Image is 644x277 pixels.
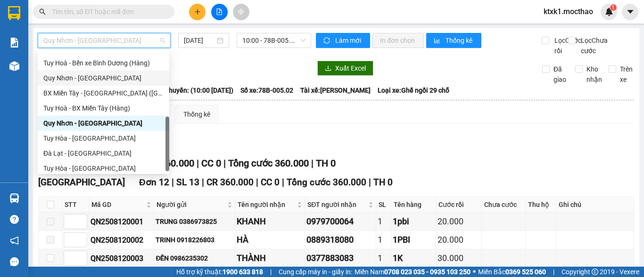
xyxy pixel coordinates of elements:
span: plus [194,8,201,15]
span: Người gửi [157,199,225,210]
span: | [553,267,554,277]
div: Tuy Hoà - BX Miền Tây (Hàng) [38,101,169,116]
span: ktxk1.mocthao [536,6,601,17]
div: Tuy Hoà - Bến xe Bình Dương (Hàng) [38,55,169,71]
span: Thống kê [446,35,474,46]
span: Lọc Chưa cước [577,35,609,56]
span: bar-chart [434,37,442,45]
div: 1K [393,252,434,265]
span: Quy Nhơn - Tuy Hòa [43,33,165,47]
span: Đã giao [550,64,570,85]
div: HÀ [237,233,303,246]
span: download [325,65,331,72]
div: THÀNH [237,252,303,265]
span: caret-down [626,8,635,16]
span: notification [10,236,19,245]
div: 0889318080 [306,233,374,246]
div: Thống kê [183,109,210,119]
span: SL 13 [176,177,199,188]
img: solution-icon [9,38,19,47]
div: 1pbi [393,215,434,228]
th: Ghi chú [556,197,634,213]
span: Kho nhận [583,64,606,85]
div: Quy Nhơn - [GEOGRAPHIC_DATA] [43,118,164,128]
th: Tên hàng [391,197,436,213]
span: | [270,267,272,277]
strong: 0708 023 035 - 0935 103 250 [384,268,471,276]
div: TRINH 0918226803 [156,235,233,245]
strong: 0369 525 060 [505,268,546,276]
div: 0979700064 [306,215,374,228]
button: file-add [211,4,228,20]
span: TH 0 [316,158,336,169]
sup: 1 [610,4,617,11]
div: Tuy Hòa - [GEOGRAPHIC_DATA] [43,133,164,143]
div: Tuy Hoà - Bến xe Bình Dương (Hàng) [43,58,164,68]
span: Xuất Excel [335,63,366,73]
div: Tuy Hòa - La Hai [38,161,169,176]
div: 20.000 [438,233,480,246]
div: TRUNG 0386973825 [156,216,233,227]
div: 1PBI [393,233,434,246]
span: | [172,177,174,188]
div: QN2508120001 [91,216,152,228]
span: search [39,8,46,15]
span: Làm mới [335,35,363,46]
span: Mã GD [91,199,144,210]
td: KHANH [235,213,305,231]
img: warehouse-icon [9,61,19,71]
span: aim [238,8,244,15]
th: Cước rồi [436,197,482,213]
td: 0979700064 [305,213,376,231]
span: Tổng cước 360.000 [287,177,366,188]
span: Cung cấp máy in - giấy in: [279,267,352,277]
span: | [369,177,371,188]
span: | [282,177,284,188]
td: HÀ [235,231,305,249]
button: caret-down [622,4,638,20]
div: Quy Nhơn - [GEOGRAPHIC_DATA] [43,73,164,83]
span: message [10,257,19,266]
span: 10:00 - 78B-005.02 [242,33,305,47]
th: Thu hộ [526,197,556,213]
span: | [197,158,199,169]
span: Số xe: 78B-005.02 [240,85,293,95]
span: | [256,177,258,188]
span: sync [323,37,331,45]
span: 1 [611,4,615,11]
button: aim [233,4,249,20]
span: | [202,177,204,188]
span: Miền Bắc [478,267,546,277]
span: Loại xe: Ghế ngồi 29 chỗ [378,85,449,95]
div: 1 [378,252,389,265]
div: Quy Nhơn - Tuy Hòa [38,116,169,131]
button: downloadXuất Excel [317,61,373,76]
img: logo-vxr [8,6,20,20]
div: KHANH [237,215,303,228]
input: 12/08/2025 [184,35,215,46]
span: Miền Nam [355,267,471,277]
span: TH 0 [373,177,393,188]
div: 30.000 [438,252,480,265]
span: Hỗ trợ kỹ thuật: [176,267,263,277]
span: file-add [216,8,223,15]
td: QN2508120002 [89,231,154,249]
td: QN2508120001 [89,213,154,231]
td: 0889318080 [305,231,376,249]
td: QN2508120003 [89,249,154,268]
div: Đà Lạt - [GEOGRAPHIC_DATA] [43,148,164,158]
strong: 1900 633 818 [223,268,263,276]
div: Quy Nhơn - Đà Lạt [38,71,169,86]
div: Tuy Hoà - BX Miền Tây (Hàng) [43,103,164,113]
div: 1 [378,233,389,246]
div: BX Miền Tây - Tuy Hoà (Hàng) [38,86,169,101]
input: Tìm tên, số ĐT hoặc mã đơn [52,7,163,17]
div: 1 [378,215,389,228]
th: Chưa cước [482,197,526,213]
img: warehouse-icon [9,193,19,203]
span: SĐT người nhận [307,199,366,210]
span: Đơn 12 [139,177,169,188]
div: 20.000 [438,215,480,228]
span: [GEOGRAPHIC_DATA] [38,177,125,188]
div: QN2508120003 [91,253,152,264]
